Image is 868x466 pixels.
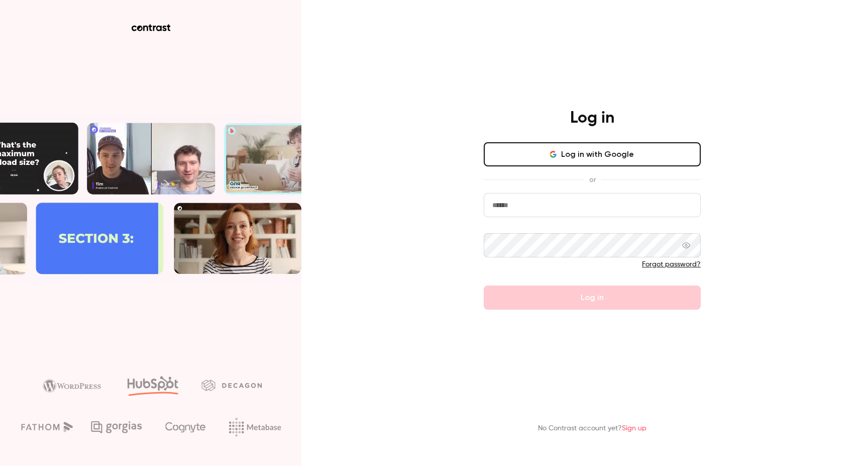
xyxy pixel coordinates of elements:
h4: Log in [570,108,614,128]
p: No Contrast account yet? [538,423,646,434]
a: Forgot password? [642,261,701,268]
button: Log in with Google [484,142,701,166]
a: Sign up [622,425,646,432]
span: or [584,174,601,185]
img: decagon [201,380,262,391]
